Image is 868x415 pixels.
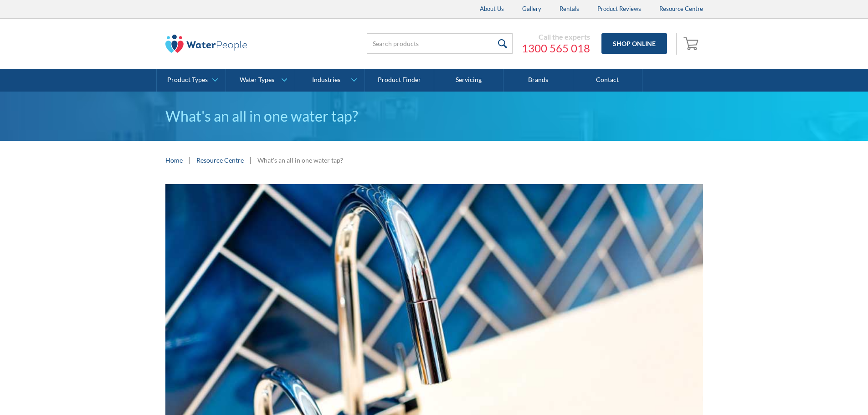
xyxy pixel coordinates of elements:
h1: What's an all in one water tap? [165,105,703,127]
div: Product Types [167,76,208,84]
a: Shop Online [601,33,667,54]
a: 1300 565 018 [522,41,590,55]
div: What's an all in one water tap? [257,155,343,165]
a: Water Types [226,69,295,92]
a: Product Types [157,69,226,92]
div: Call the experts [522,32,590,41]
div: Industries [312,76,340,84]
div: | [248,154,253,165]
img: shopping cart [683,36,701,51]
a: Open empty cart [681,33,703,55]
a: Product Finder [365,69,434,92]
a: Home [165,155,183,165]
a: Servicing [434,69,503,92]
input: Search products [367,33,513,54]
a: Resource Centre [196,155,244,165]
a: Brands [503,69,573,92]
div: Water Types [240,76,274,84]
a: Contact [573,69,642,92]
a: Industries [295,69,364,92]
div: | [187,154,192,165]
img: The Water People [165,35,247,53]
